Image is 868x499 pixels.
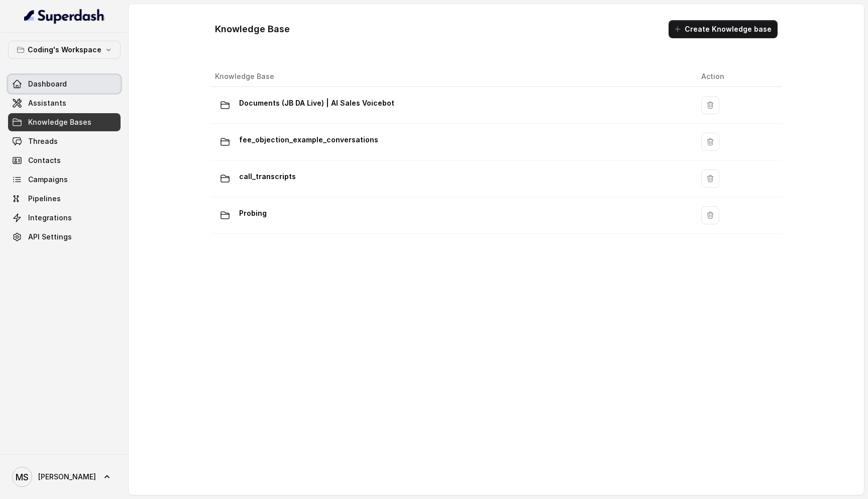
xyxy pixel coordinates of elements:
p: Probing [239,205,267,221]
span: API Settings [28,232,72,242]
a: Dashboard [8,75,121,93]
a: Integrations [8,209,121,227]
a: Pipelines [8,190,121,208]
a: [PERSON_NAME] [8,463,121,491]
p: Coding's Workspace [28,44,101,56]
span: Integrations [28,213,72,223]
h1: Knowledge Base [215,21,290,37]
button: Create Knowledge base [669,20,778,38]
a: Contacts [8,151,121,170]
img: light.svg [24,8,105,24]
span: Campaigns [28,175,68,185]
span: Assistants [28,98,66,108]
a: Campaigns [8,171,121,189]
a: Assistants [8,94,121,112]
th: Knowledge Base [211,66,693,87]
a: Threads [8,132,121,150]
span: Pipelines [28,194,61,204]
span: Knowledge Bases [28,117,91,127]
text: MS [16,472,29,482]
th: Action [693,66,782,87]
p: fee_objection_example_conversations [239,132,378,148]
p: call_transcripts [239,169,296,185]
span: Contacts [28,155,61,165]
a: API Settings [8,228,121,246]
p: Documents (JB DA Live) | AI Sales Voicebot [239,95,394,111]
a: Knowledge Bases [8,113,121,131]
span: Dashboard [28,79,67,89]
span: [PERSON_NAME] [38,472,96,482]
span: Threads [28,136,58,146]
button: Coding's Workspace [8,41,121,59]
